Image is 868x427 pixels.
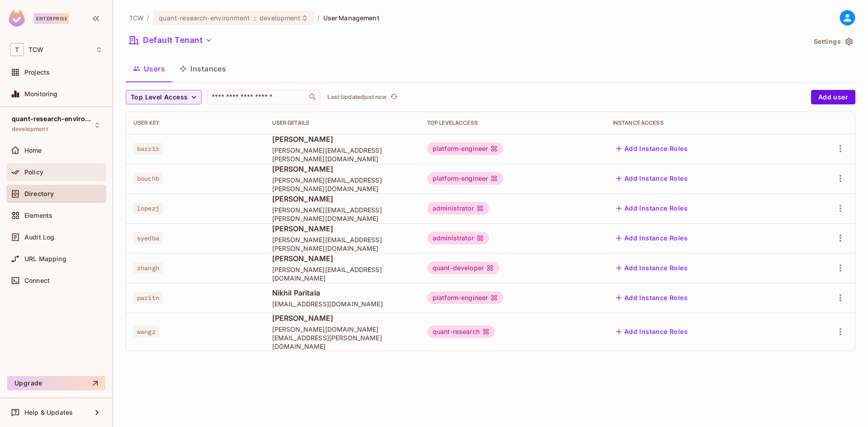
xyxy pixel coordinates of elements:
[427,232,489,244] div: administrator
[427,202,489,215] div: administrator
[272,235,413,253] span: [PERSON_NAME][EMAIL_ADDRESS][PERSON_NAME][DOMAIN_NAME]
[272,146,413,163] span: [PERSON_NAME][EMAIL_ADDRESS][PERSON_NAME][DOMAIN_NAME]
[387,92,399,103] span: Click to refresh data
[24,69,50,76] span: Projects
[272,325,413,351] span: [PERSON_NAME][DOMAIN_NAME][EMAIL_ADDRESS][PERSON_NAME][DOMAIN_NAME]
[613,171,691,186] button: Add Instance Roles
[7,376,105,390] button: Upgrade
[24,409,73,416] span: Help & Updates
[427,119,598,127] div: Top Level Access
[427,172,504,185] div: platform-engineer
[272,164,413,174] span: [PERSON_NAME]
[126,90,202,104] button: Top Level Access
[147,14,149,22] li: /
[323,14,380,22] span: User Management
[272,119,413,127] div: User Details
[317,14,320,22] li: /
[24,277,50,284] span: Connect
[427,291,504,304] div: platform-engineer
[133,119,258,127] div: User Key
[172,57,233,80] button: Instances
[9,10,25,27] img: SReyMgAAAABJRU5ErkJggg==
[10,43,24,56] span: T
[272,134,413,144] span: [PERSON_NAME]
[133,173,163,184] span: bouchb
[259,14,301,22] span: development
[24,234,54,241] span: Audit Log
[272,253,413,263] span: [PERSON_NAME]
[613,291,691,305] button: Add Instance Roles
[133,232,163,244] span: syedba
[810,34,855,49] button: Settings
[613,119,788,127] div: Instance Access
[129,14,143,22] span: the active workspace
[272,313,413,323] span: [PERSON_NAME]
[427,325,495,338] div: quant-research
[272,194,413,204] span: [PERSON_NAME]
[272,224,413,234] span: [PERSON_NAME]
[811,90,855,104] button: Add user
[427,142,504,155] div: platform-engineer
[613,261,691,275] button: Add Instance Roles
[388,92,399,103] button: refresh
[272,300,413,308] span: [EMAIL_ADDRESS][DOMAIN_NAME]
[327,94,387,101] p: Last Updated just now
[133,326,159,338] span: wangz
[24,190,54,197] span: Directory
[613,231,691,245] button: Add Instance Roles
[12,126,48,133] span: development
[133,262,163,274] span: zhangh
[24,255,66,263] span: URL Mapping
[272,288,413,298] span: Nikhil Paritala
[159,14,250,22] span: quant-research-environment
[24,212,52,219] span: Elements
[272,176,413,193] span: [PERSON_NAME][EMAIL_ADDRESS][PERSON_NAME][DOMAIN_NAME]
[613,201,691,216] button: Add Instance Roles
[133,143,163,155] span: barrir
[24,147,42,154] span: Home
[613,141,691,156] button: Add Instance Roles
[272,265,413,282] span: [PERSON_NAME][EMAIL_ADDRESS][DOMAIN_NAME]
[253,14,256,22] span: :
[126,33,216,47] button: Default Tenant
[133,202,163,214] span: lopezj
[133,292,163,304] span: paritn
[613,324,691,339] button: Add Instance Roles
[24,90,58,98] span: Monitoring
[34,13,69,24] div: Enterprise
[427,262,499,274] div: quant-developer
[131,92,188,103] span: Top Level Access
[28,46,43,53] span: Workspace: TCW
[12,115,93,122] span: quant-research-environment
[126,57,172,80] button: Users
[390,93,398,102] span: refresh
[272,206,413,223] span: [PERSON_NAME][EMAIL_ADDRESS][PERSON_NAME][DOMAIN_NAME]
[24,169,43,176] span: Policy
